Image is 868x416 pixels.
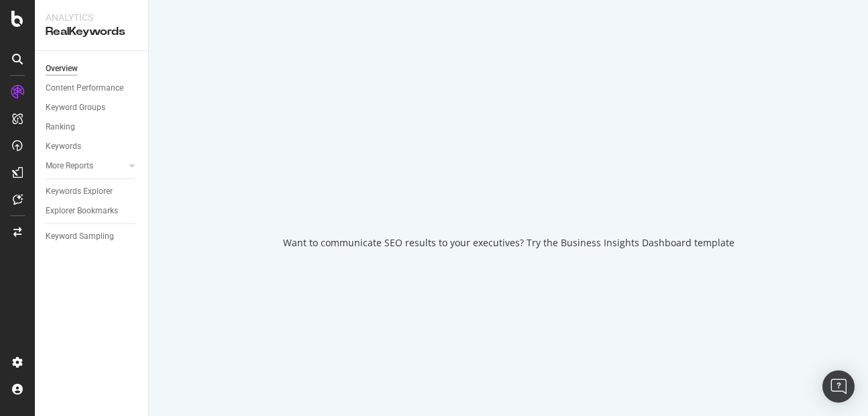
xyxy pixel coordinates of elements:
[46,120,75,134] div: Ranking
[46,185,139,199] a: Keywords Explorer
[46,229,114,244] div: Keyword Sampling
[46,101,105,115] div: Keyword Groups
[46,140,81,154] div: Keywords
[46,204,139,218] a: Explorer Bookmarks
[46,185,113,199] div: Keywords Explorer
[46,62,78,76] div: Overview
[46,120,139,134] a: Ranking
[46,62,139,76] a: Overview
[46,81,123,95] div: Content Performance
[283,236,735,250] div: Want to communicate SEO results to your executives? Try the Business Insights Dashboard template
[46,140,139,154] a: Keywords
[46,159,125,173] a: More Reports
[822,370,855,403] div: Open Intercom Messenger
[46,159,93,173] div: More Reports
[46,204,118,218] div: Explorer Bookmarks
[46,24,138,40] div: RealKeywords
[46,11,138,24] div: Analytics
[460,166,557,215] div: animation
[46,229,139,244] a: Keyword Sampling
[46,81,139,95] a: Content Performance
[46,101,139,115] a: Keyword Groups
